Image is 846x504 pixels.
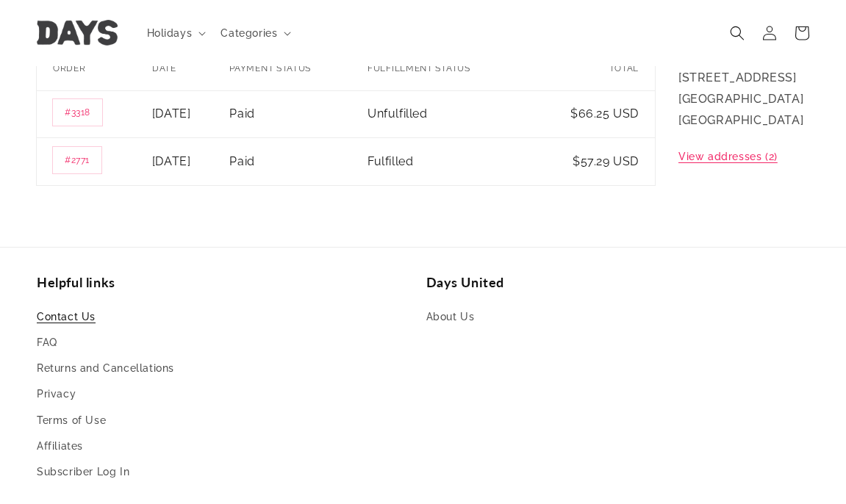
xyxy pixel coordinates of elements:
summary: Search [721,17,753,49]
td: Paid [229,90,368,138]
th: Date [152,46,229,90]
h2: Helpful links [37,274,420,291]
a: Order number #3318 [53,99,102,126]
p: [PERSON_NAME] [STREET_ADDRESS] [GEOGRAPHIC_DATA] [GEOGRAPHIC_DATA] [678,46,809,131]
a: View addresses (2) [678,148,778,166]
a: FAQ [37,330,57,356]
a: Terms of Use [37,408,106,433]
td: Fulfilled [368,138,535,186]
img: Days United [37,21,118,46]
th: Payment status [229,46,368,90]
span: Categories [221,26,277,40]
a: Affiliates [37,433,83,459]
th: Fulfillment status [368,46,535,90]
a: About Us [426,308,475,330]
td: Unfulfilled [368,90,535,138]
a: Contact Us [37,308,96,330]
time: [DATE] [152,107,191,120]
summary: Holidays [138,18,212,48]
a: Subscriber Log In [37,459,129,485]
h2: Days United [426,274,810,291]
summary: Categories [212,18,297,48]
td: $66.25 USD [535,90,655,138]
a: Returns and Cancellations [37,356,174,381]
td: $57.29 USD [535,138,655,186]
time: [DATE] [152,154,191,168]
th: Total [535,46,655,90]
a: Privacy [37,381,76,407]
th: Order [37,46,152,90]
a: Order number #2771 [53,147,101,173]
span: Holidays [147,26,193,40]
td: Paid [229,138,368,186]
